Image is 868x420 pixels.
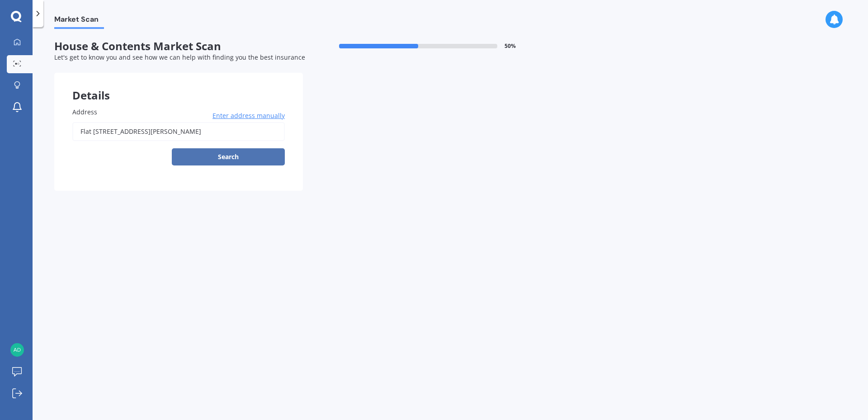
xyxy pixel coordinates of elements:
[72,122,285,141] input: Enter address
[54,15,104,27] span: Market Scan
[54,40,303,53] span: House & Contents Market Scan
[10,343,24,357] img: 63c387da5d3b417b10a13add983f14e4
[172,148,285,165] button: Search
[505,43,516,49] span: 50 %
[72,108,97,116] span: Address
[54,73,303,100] div: Details
[212,111,285,120] span: Enter address manually
[54,53,305,61] span: Let's get to know you and see how we can help with finding you the best insurance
